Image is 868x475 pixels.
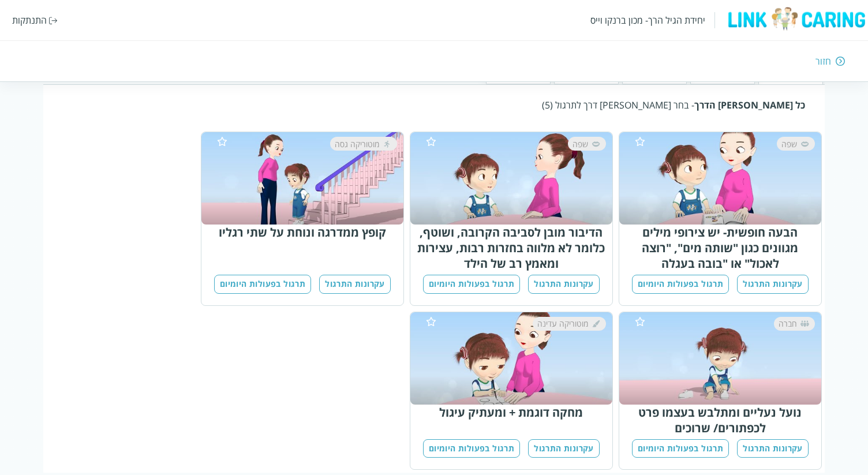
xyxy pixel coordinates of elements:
[537,318,588,329] span: מוטוריקה עדינה
[836,56,845,66] img: חזור
[423,439,520,458] button: תרגול בפעולות היומיום
[208,225,396,240] div: קופץ ממדרגה ונוחת על שתי רגליו
[590,14,705,27] div: יחידת הגיל הרך- מכון ברנקו וייס
[319,275,391,294] button: עקרונות התרגול
[779,318,797,329] span: חברה
[63,99,805,111] div: - בחר [PERSON_NAME] דרך לתרגול (5)
[12,14,47,27] div: התנתקות
[632,275,729,294] button: תרגול בפעולות היומיום
[423,275,520,294] button: תרגול בפעולות היומיום
[632,439,729,458] button: תרגול בפעולות היומיום
[626,225,814,271] div: הבעה חופשית- יש צירופי מילים מגוונים כגון "שותה מים", "רוצה לאכול" או "בובה בעגלה
[737,275,809,294] button: עקרונות התרגול
[590,318,601,329] img: מוטוריקה עדינה
[799,318,810,329] img: חברה
[781,139,797,149] span: שפה
[528,439,600,458] button: עקרונות התרגול
[815,55,831,68] div: חזור
[737,439,809,458] button: עקרונות התרגול
[799,139,810,149] img: שפה
[573,139,588,149] span: שפה
[626,405,814,436] div: נועל נעליים ומתלבש בעצמו פרט לכפתורים/ שרוכים
[528,275,600,294] button: עקרונות התרגול
[417,225,605,271] div: הדיבור מובן לסביבה הקרובה, ושוטף, כלומר לא מלווה בחזרות רבות, עצירות ומאמץ רב של הילד
[694,99,805,111] b: כל [PERSON_NAME] הדרך
[335,139,379,149] span: מוטוריקה גסה
[214,275,311,294] button: תרגול בפעולות היומיום
[381,139,392,149] img: מוטוריקה גסה
[417,405,605,420] div: מחקה דוגמת + ומעתיק עיגול
[590,139,601,149] img: שפה
[49,17,58,24] img: התנתקות
[724,6,868,31] img: logo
